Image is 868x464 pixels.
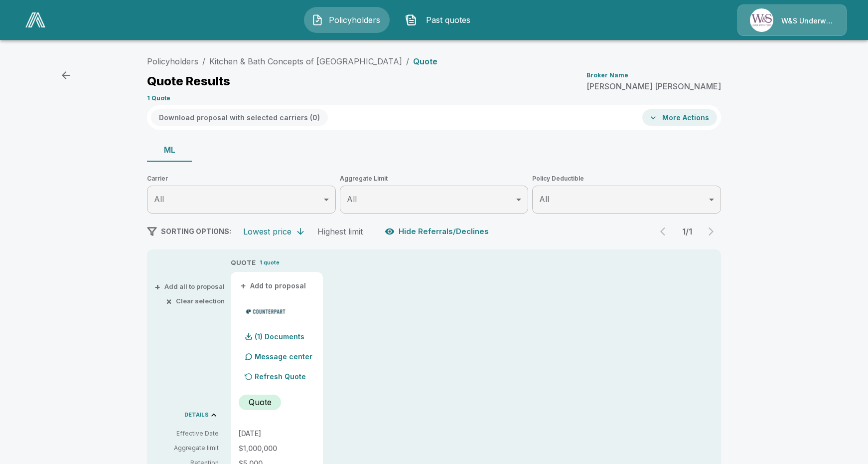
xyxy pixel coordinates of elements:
[147,75,230,87] p: Quote Results
[243,304,289,319] img: counterpartmladmitted
[406,55,409,67] li: /
[154,283,160,290] span: +
[147,55,437,67] nav: breadcrumb
[413,57,437,65] p: Quote
[249,396,272,408] p: Quote
[398,7,483,33] button: Past quotes IconPast quotes
[317,227,363,236] div: Highest limit
[155,429,219,438] p: Effective Date
[156,283,225,290] button: +Add all to proposal
[539,194,549,204] span: All
[243,227,291,236] div: Lowest price
[405,14,417,26] img: Past quotes Icon
[161,227,231,235] span: SORTING OPTIONS:
[151,109,328,126] button: Download proposal with selected carriers (0)
[340,174,529,184] span: Aggregate Limit
[25,12,45,27] img: AA Logo
[255,371,306,382] p: Refresh Quote
[147,95,170,101] p: 1 Quote
[166,298,172,304] span: ×
[239,445,315,452] p: $1,000,000
[327,14,382,26] span: Policyholders
[184,412,209,418] p: DETAILS
[240,282,246,289] span: +
[642,109,717,126] button: More Actions
[239,430,315,437] p: [DATE]
[532,174,721,184] span: Policy Deductible
[255,333,304,340] p: (1) Documents
[209,56,402,66] a: Kitchen & Bath Concepts of [GEOGRAPHIC_DATA]
[231,258,256,268] p: QUOTE
[677,228,697,235] p: 1 / 1
[586,72,628,78] p: Broker Name
[147,138,192,162] button: ML
[383,222,493,241] button: Hide Referrals/Declines
[239,280,308,291] button: +Add to proposal
[168,298,225,304] button: ×Clear selection
[255,351,312,362] p: Message center
[586,82,721,90] p: [PERSON_NAME] [PERSON_NAME]
[311,14,323,26] img: Policyholders Icon
[147,174,336,184] span: Carrier
[347,194,357,204] span: All
[421,14,476,26] span: Past quotes
[260,258,280,267] p: 1 quote
[781,16,834,26] p: W&S Underwriters
[147,56,198,66] a: Policyholders
[304,7,390,33] button: Policyholders IconPolicyholders
[155,444,219,453] p: Aggregate limit
[154,194,164,204] span: All
[737,4,847,36] a: Agency IconW&S Underwriters
[750,8,773,32] img: Agency Icon
[202,55,205,67] li: /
